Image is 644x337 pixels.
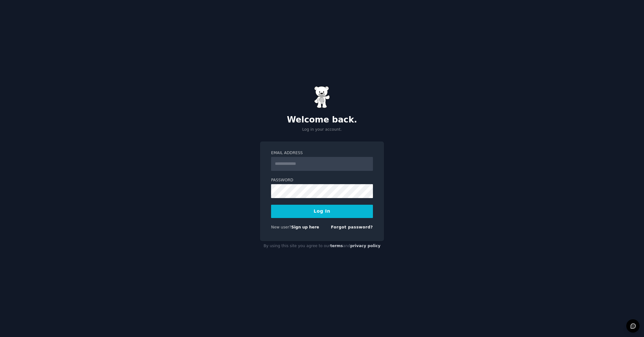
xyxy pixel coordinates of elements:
[291,225,319,229] a: Sign up here
[331,225,373,229] a: Forgot password?
[260,127,384,133] p: Log in your account.
[271,225,291,229] span: New user?
[330,244,343,248] a: terms
[271,150,373,156] label: Email Address
[271,178,373,183] label: Password
[314,86,330,108] img: Gummy Bear
[260,241,384,251] div: By using this site you agree to our and
[271,205,373,218] button: Log In
[260,115,384,125] h2: Welcome back.
[350,244,381,248] a: privacy policy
